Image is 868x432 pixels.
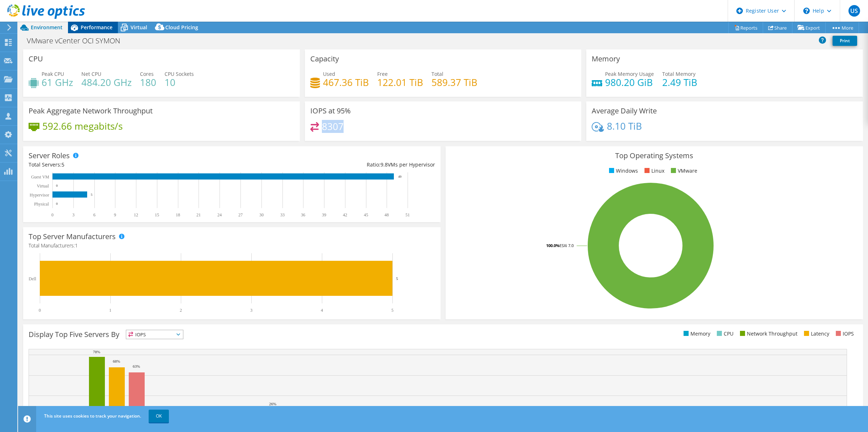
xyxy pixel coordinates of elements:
[451,152,858,160] h3: Top Operating Systems
[323,78,369,86] h4: 467.36 TiB
[176,212,180,217] text: 18
[269,402,276,406] text: 26%
[31,174,49,180] text: Guest VM
[431,70,443,77] span: Total
[802,330,829,338] li: Latency
[51,212,54,217] text: 0
[165,70,194,77] span: CPU Sockets
[605,78,654,86] h4: 980.20 GiB
[29,55,43,63] h3: CPU
[217,212,222,217] text: 24
[39,308,41,313] text: 0
[238,212,243,217] text: 27
[109,308,111,313] text: 1
[42,70,64,77] span: Peak CPU
[29,107,153,115] h3: Peak Aggregate Network Throughput
[24,37,131,45] h1: VMware vCenter OCI SYMON
[61,161,64,168] span: 5
[42,78,73,86] h4: 61 GHz
[833,36,857,46] a: Print
[149,410,169,423] a: OK
[763,22,792,33] a: Share
[834,330,854,338] li: IOPS
[56,202,58,206] text: 0
[232,161,435,169] div: Ratio: VMs per Hypervisor
[114,212,116,217] text: 9
[133,364,140,368] text: 63%
[377,78,423,86] h4: 122.01 TiB
[75,242,78,249] span: 1
[431,78,477,86] h4: 589.37 TiB
[546,243,559,248] tspan: 100.0%
[131,24,147,31] span: Virtual
[592,55,620,63] h3: Memory
[31,24,63,31] span: Environment
[322,212,326,217] text: 39
[29,233,116,241] h3: Top Server Manufacturers
[343,212,347,217] text: 42
[56,184,58,187] text: 0
[380,161,388,168] span: 9.8
[93,350,100,354] text: 78%
[280,212,285,217] text: 33
[803,8,810,14] svg: \n
[559,243,574,248] tspan: ESXi 7.0
[30,193,49,198] text: Hypervisor
[259,212,264,217] text: 30
[738,330,797,338] li: Network Throughput
[44,413,141,419] span: This site uses cookies to track your navigation.
[34,202,49,207] text: Physical
[669,167,697,175] li: VMware
[715,330,733,338] li: CPU
[81,70,101,77] span: Net CPU
[321,308,323,313] text: 4
[93,212,95,217] text: 6
[323,70,335,77] span: Used
[643,167,664,175] li: Linux
[29,152,70,160] h3: Server Roles
[607,122,642,130] h4: 8.10 TiB
[140,70,154,77] span: Cores
[405,212,410,217] text: 51
[792,22,826,33] a: Export
[605,70,654,77] span: Peak Memory Usage
[29,161,232,169] div: Total Servers:
[180,308,182,313] text: 2
[81,24,112,31] span: Performance
[662,70,695,77] span: Total Memory
[391,308,393,313] text: 5
[134,212,138,217] text: 12
[592,107,657,115] h3: Average Daily Write
[682,330,710,338] li: Memory
[384,212,389,217] text: 48
[301,212,305,217] text: 36
[607,167,638,175] li: Windows
[91,193,93,196] text: 5
[126,330,183,339] span: IOPS
[728,22,763,33] a: Reports
[81,78,132,86] h4: 484.20 GHz
[848,5,860,17] span: US
[310,55,339,63] h3: Capacity
[396,276,398,281] text: 5
[165,24,198,31] span: Cloud Pricing
[72,212,75,217] text: 3
[196,212,201,217] text: 21
[322,122,344,130] h4: 8307
[377,70,388,77] span: Free
[165,78,194,86] h4: 10
[662,78,697,86] h4: 2.49 TiB
[29,276,36,281] text: Dell
[29,242,435,250] h4: Total Manufacturers:
[825,22,859,33] a: More
[398,175,402,178] text: 49
[37,183,49,189] text: Virtual
[250,308,252,313] text: 3
[140,78,156,86] h4: 180
[310,107,351,115] h3: IOPS at 95%
[155,212,159,217] text: 15
[42,122,123,130] h4: 592.66 megabits/s
[113,359,120,363] text: 68%
[364,212,368,217] text: 45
